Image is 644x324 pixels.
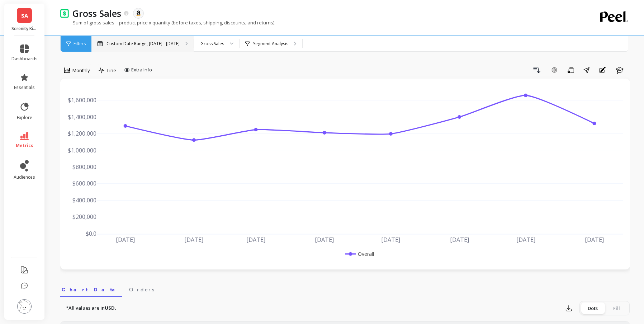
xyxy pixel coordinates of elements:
[106,41,180,47] p: Custom Date Range, [DATE] - [DATE]
[74,41,86,47] span: Filters
[131,66,152,74] span: Extra Info
[11,56,38,62] span: dashboards
[60,19,275,26] p: Sum of gross sales = product price x quantity (before taxes, shipping, discounts, and returns).
[60,9,69,18] img: header icon
[135,10,142,17] img: api.amazon.svg
[21,11,28,20] span: SA
[107,67,116,74] span: Line
[62,286,120,293] span: Chart Data
[14,85,35,90] span: essentials
[72,67,90,74] span: Monthly
[16,143,33,149] span: metrics
[105,305,116,311] strong: USD.
[200,40,224,47] div: Gross Sales
[14,174,35,180] span: audiences
[17,299,32,314] img: profile picture
[253,41,288,47] p: Segment Analysis
[60,280,630,297] nav: Tabs
[17,115,32,121] span: explore
[581,302,605,314] div: Dots
[66,305,116,312] p: *All values are in
[72,7,121,19] p: Gross Sales
[605,302,628,314] div: Fill
[129,286,154,293] span: Orders
[11,26,38,32] p: Serenity Kids - Amazon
